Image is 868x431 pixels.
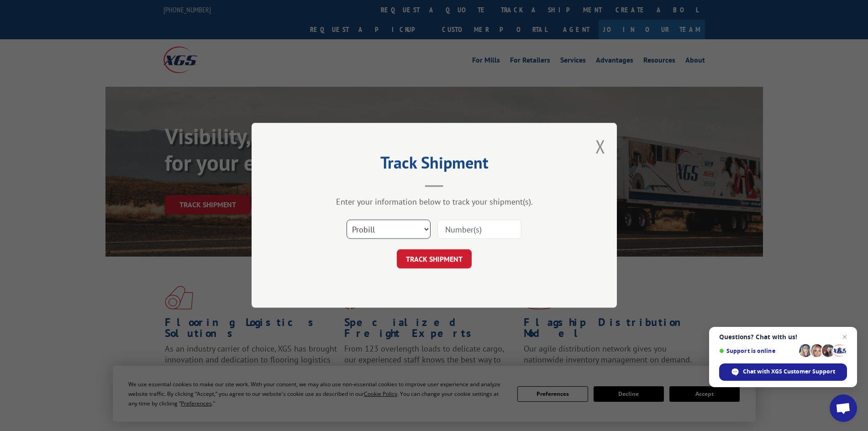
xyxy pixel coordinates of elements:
[743,368,835,376] span: Chat with XGS Customer Support
[297,197,571,207] div: Enter your information below to track your shipment(s).
[719,347,796,354] span: Support is online
[830,394,857,422] div: Open chat
[595,134,605,158] button: Close modal
[719,333,847,341] span: Questions? Chat with us!
[397,250,472,269] button: TRACK SHIPMENT
[839,331,850,342] span: Close chat
[719,363,847,381] div: Chat with XGS Customer Support
[437,220,521,239] input: Number(s)
[297,156,571,173] h2: Track Shipment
